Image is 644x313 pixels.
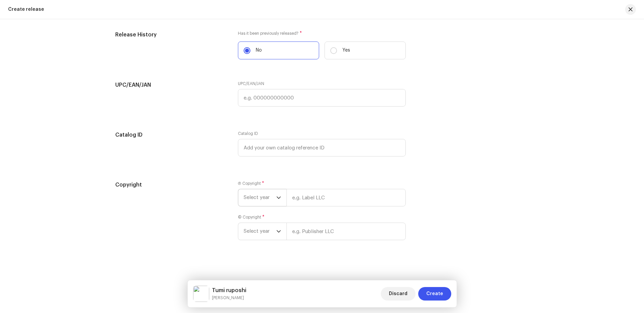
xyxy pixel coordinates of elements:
h5: Release History [115,31,227,39]
label: Ⓟ Copyright [238,181,264,186]
span: Create [426,287,443,301]
p: No [256,47,262,54]
p: Yes [342,47,350,54]
h5: UPC/EAN/JAN [115,81,227,89]
div: dropdown trigger [276,223,281,240]
label: © Copyright [238,215,265,220]
span: Select year [244,223,276,240]
input: Add your own catalog reference ID [238,139,406,156]
small: Tumi ruposhi [212,294,246,301]
input: e.g. Publisher LLC [286,223,406,240]
img: 316203e4-8f62-4974-89d2-2a2b12388680 [193,286,209,302]
label: Has it been previously released? [238,31,406,36]
div: dropdown trigger [276,189,281,206]
button: Discard [381,287,416,301]
h5: Tumi ruposhi [212,286,246,294]
span: Select year [244,189,276,206]
label: UPC/EAN/JAN [238,81,264,86]
input: e.g. Label LLC [286,189,406,206]
button: Create [418,287,451,301]
input: e.g. 000000000000 [238,89,406,107]
h5: Catalog ID [115,131,227,139]
span: Discard [389,287,407,301]
label: Catalog ID [238,131,258,136]
h5: Copyright [115,181,227,189]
